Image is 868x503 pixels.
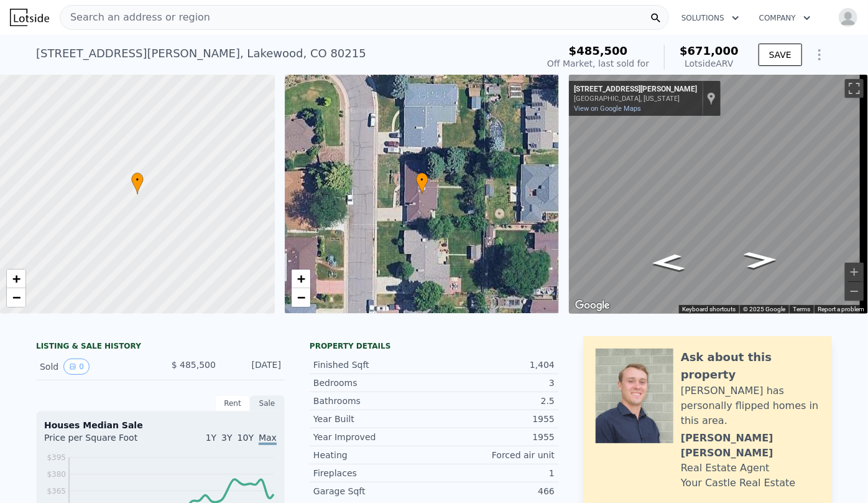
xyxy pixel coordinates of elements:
[574,95,697,103] div: [GEOGRAPHIC_DATA], [US_STATE]
[681,476,795,491] div: Your Castle Real Estate
[313,449,434,461] div: Heating
[297,271,305,286] span: +
[416,174,428,186] span: •
[36,45,366,62] div: [STREET_ADDRESS][PERSON_NAME] , Lakewood , CO 80215
[63,359,90,375] button: View historical data
[807,42,832,67] button: Show Options
[44,431,160,451] div: Price per Square Foot
[547,57,649,70] div: Off Market, last sold for
[172,360,216,370] span: $ 485,500
[793,306,810,313] a: Terms (opens in new tab)
[40,359,150,375] div: Sold
[818,306,864,313] a: Report a problem
[131,172,144,194] div: •
[434,359,555,371] div: 1,404
[569,44,628,57] span: $485,500
[47,470,66,479] tspan: $380
[680,44,739,57] span: $671,000
[7,288,25,307] a: Zoom out
[60,10,210,25] span: Search an address or region
[681,431,820,461] div: [PERSON_NAME] [PERSON_NAME]
[47,453,66,462] tspan: $395
[680,57,739,70] div: Lotside ARV
[681,383,820,428] div: [PERSON_NAME] has personally flipped homes in this area.
[313,413,434,425] div: Year Built
[310,341,558,351] div: Property details
[313,485,434,497] div: Garage Sqft
[681,461,770,476] div: Real Estate Agent
[36,341,285,354] div: LISTING & SALE HISTORY
[681,349,820,383] div: Ask about this property
[434,449,555,461] div: Forced air unit
[759,44,802,66] button: SAVE
[434,395,555,407] div: 2.5
[7,270,25,288] a: Zoom in
[434,467,555,479] div: 1
[838,7,858,27] img: avatar
[569,75,868,314] div: Map
[730,247,793,273] path: Go South, Estes St
[221,433,232,443] span: 3Y
[10,9,49,26] img: Lotside
[313,359,434,371] div: Finished Sqft
[238,433,254,443] span: 10Y
[749,7,821,29] button: Company
[215,395,250,411] div: Rent
[434,431,555,443] div: 1955
[434,485,555,497] div: 466
[672,7,749,29] button: Solutions
[292,270,310,288] a: Zoom in
[47,487,66,496] tspan: $365
[845,282,864,301] button: Zoom out
[682,305,736,314] button: Keyboard shortcuts
[572,298,613,314] img: Google
[574,105,641,113] a: View on Google Maps
[297,289,305,305] span: −
[12,271,21,286] span: +
[44,419,277,431] div: Houses Median Sale
[574,85,697,95] div: [STREET_ADDRESS][PERSON_NAME]
[12,289,21,305] span: −
[259,433,277,445] span: Max
[845,79,864,98] button: Toggle fullscreen view
[313,377,434,389] div: Bedrooms
[434,413,555,425] div: 1955
[637,250,699,275] path: Go North, Estes St
[416,172,428,194] div: •
[206,433,216,443] span: 1Y
[131,174,144,186] span: •
[845,263,864,281] button: Zoom in
[572,298,613,314] a: Open this area in Google Maps (opens a new window)
[434,377,555,389] div: 3
[292,288,310,307] a: Zoom out
[569,75,868,314] div: Street View
[707,92,716,105] a: Show location on map
[250,395,285,411] div: Sale
[313,395,434,407] div: Bathrooms
[313,431,434,443] div: Year Improved
[226,359,281,375] div: [DATE]
[313,467,434,479] div: Fireplaces
[743,306,785,313] span: © 2025 Google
